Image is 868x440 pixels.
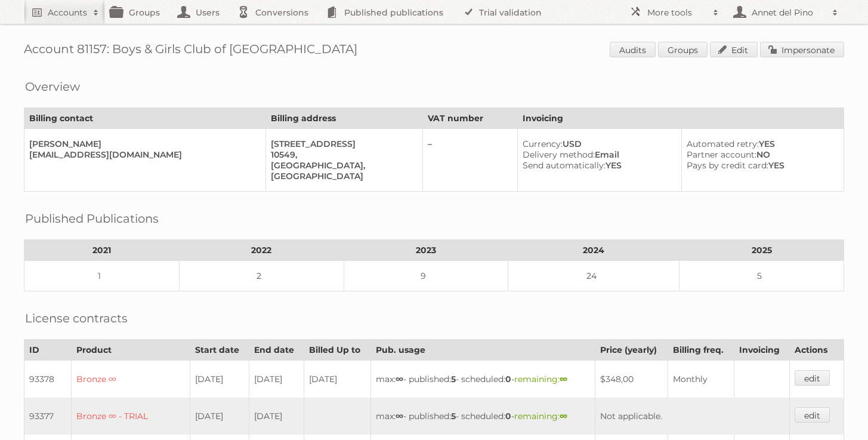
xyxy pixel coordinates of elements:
[25,210,159,227] h2: Published Publications
[749,7,826,19] h2: Annet del Pino
[24,42,844,60] h1: Account 81157: Boys & Girls Club of [GEOGRAPHIC_DATA]
[560,374,567,384] strong: ∞
[344,240,508,261] th: 2023
[514,411,567,421] span: remaining:
[505,411,511,421] strong: 0
[370,361,595,398] td: max: - published: - scheduled: -
[249,398,304,435] td: [DATE]
[271,149,413,160] div: 10549,
[370,398,595,435] td: max: - published: - scheduled: -
[595,398,789,435] td: Not applicable.
[179,240,344,261] th: 2022
[24,398,72,435] td: 93377
[560,411,567,421] strong: ∞
[271,171,413,181] div: [GEOGRAPHIC_DATA]
[523,149,672,160] div: Email
[24,340,72,361] th: ID
[789,340,844,361] th: Actions
[396,374,403,384] strong: ∞
[687,160,768,171] span: Pays by credit card:
[271,139,413,149] div: [STREET_ADDRESS]
[72,361,190,398] td: Bronze ∞
[25,78,80,96] h2: Overview
[304,340,370,361] th: Billed Up to
[687,139,759,149] span: Automated retry:
[48,7,87,19] h2: Accounts
[668,361,734,398] td: Monthly
[760,42,844,57] a: Impersonate
[249,340,304,361] th: End date
[647,7,707,19] h2: More tools
[190,340,249,361] th: Start date
[24,261,180,291] td: 1
[523,139,672,149] div: USD
[517,108,844,129] th: Invoicing
[505,374,511,384] strong: 0
[658,42,708,57] a: Groups
[190,361,249,398] td: [DATE]
[610,42,656,57] a: Audits
[795,370,830,386] a: edit
[710,42,758,57] a: Edit
[514,374,567,384] span: remaining:
[271,160,413,171] div: [GEOGRAPHIC_DATA],
[595,340,668,361] th: Price (yearly)
[25,309,128,327] h2: License contracts
[668,340,734,361] th: Billing freq.
[595,361,668,398] td: $348,00
[423,129,517,192] td: –
[29,149,256,160] div: [EMAIL_ADDRESS][DOMAIN_NAME]
[734,340,789,361] th: Invoicing
[190,398,249,435] td: [DATE]
[523,139,563,149] span: Currency:
[508,240,679,261] th: 2024
[451,411,456,421] strong: 5
[72,340,190,361] th: Product
[687,149,756,160] span: Partner account:
[679,261,844,291] td: 5
[344,261,508,291] td: 9
[24,108,266,129] th: Billing contact
[508,261,679,291] td: 24
[687,160,834,171] div: YES
[72,398,190,435] td: Bronze ∞ - TRIAL
[795,407,830,423] a: edit
[451,374,456,384] strong: 5
[304,361,370,398] td: [DATE]
[523,160,672,171] div: YES
[396,411,403,421] strong: ∞
[179,261,344,291] td: 2
[423,108,517,129] th: VAT number
[29,139,256,149] div: [PERSON_NAME]
[679,240,844,261] th: 2025
[249,361,304,398] td: [DATE]
[523,149,595,160] span: Delivery method:
[687,149,834,160] div: NO
[24,361,72,398] td: 93378
[687,139,834,149] div: YES
[523,160,606,171] span: Send automatically:
[370,340,595,361] th: Pub. usage
[24,240,180,261] th: 2021
[265,108,423,129] th: Billing address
